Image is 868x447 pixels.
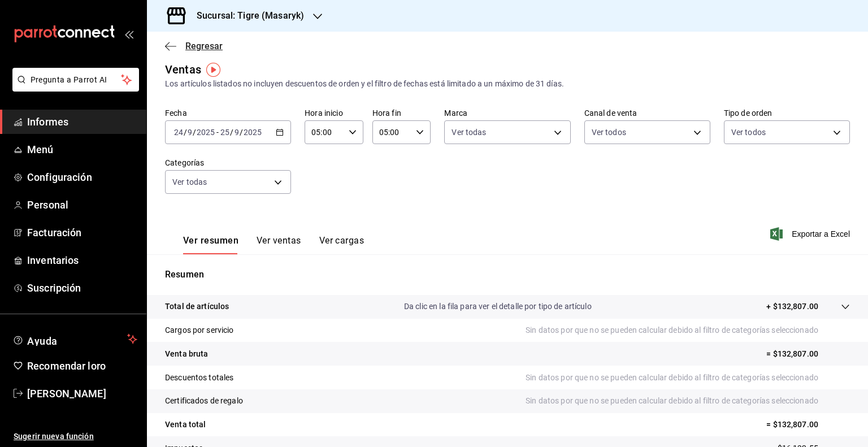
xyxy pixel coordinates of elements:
[792,229,850,238] font: Exportar a Excel
[27,116,68,128] font: Informes
[230,128,233,137] font: /
[193,128,196,137] font: /
[452,128,486,137] font: Ver todas
[165,41,223,51] button: Regresar
[319,235,364,246] font: Ver cargas
[240,128,243,137] font: /
[27,227,81,238] font: Facturación
[185,41,223,51] font: Regresar
[772,227,850,241] button: Exportar a Excel
[173,128,184,137] input: --
[165,269,204,280] font: Resumen
[165,79,564,88] font: Los artículos listados no incluyen descuentos de orden y el filtro de fechas está limitado a un m...
[165,326,234,335] font: Cargos por servicio
[187,128,193,137] input: --
[526,396,818,405] font: Sin datos por que no se pueden calcular debido al filtro de categorías seleccionado
[27,254,79,266] font: Inventarios
[584,109,637,118] font: Canal de venta
[31,75,107,84] font: Pregunta a Parrot AI
[592,128,626,137] font: Ver todos
[14,432,94,441] font: Sugerir nueva función
[27,335,58,347] font: Ayuda
[8,82,139,94] a: Pregunta a Parrot AI
[220,128,230,137] input: --
[526,373,818,382] font: Sin datos por que no se pueden calcular debido al filtro de categorías seleccionado
[27,360,106,372] font: Recomendar loro
[196,128,215,137] input: ----
[257,235,301,246] font: Ver ventas
[766,349,818,358] font: = $132,807.00
[172,177,207,186] font: Ver todas
[404,302,592,311] font: Da clic en la fila para ver el detalle por tipo de artículo
[766,302,818,311] font: + $132,807.00
[206,63,220,77] img: Marcador de información sobre herramientas
[444,109,467,118] font: Marca
[305,109,342,118] font: Hora inicio
[372,109,401,118] font: Hora fin
[165,349,208,358] font: Venta bruta
[216,128,219,137] font: -
[165,158,204,167] font: Categorías
[165,109,187,118] font: Fecha
[234,128,240,137] input: --
[27,199,68,211] font: Personal
[165,302,229,311] font: Total de artículos
[27,388,106,400] font: [PERSON_NAME]
[27,171,92,183] font: Configuración
[12,68,139,92] button: Pregunta a Parrot AI
[165,396,243,405] font: Certificados de regalo
[165,373,233,382] font: Descuentos totales
[165,63,201,76] font: Ventas
[27,144,54,155] font: Menú
[27,282,81,294] font: Suscripción
[184,128,187,137] font: /
[183,235,364,254] div: pestañas de navegación
[766,420,818,429] font: = $132,807.00
[243,128,262,137] input: ----
[165,420,206,429] font: Venta total
[526,326,818,335] font: Sin datos por que no se pueden calcular debido al filtro de categorías seleccionado
[724,109,772,118] font: Tipo de orden
[731,128,766,137] font: Ver todos
[197,10,304,21] font: Sucursal: Tigre (Masaryk)
[124,29,133,38] button: abrir_cajón_menú
[183,235,238,246] font: Ver resumen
